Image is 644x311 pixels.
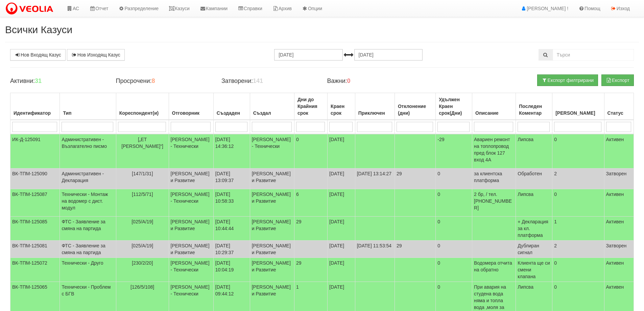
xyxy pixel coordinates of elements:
[10,169,60,189] td: ВК-ТПМ-125090
[347,77,351,84] b: 0
[10,189,60,217] td: ВК-ТПМ-125087
[604,258,634,282] td: Активен
[116,78,211,85] h4: Просрочени:
[395,169,435,189] td: 29
[294,93,327,120] th: Дни до Крайния срок: No sort applied, activate to apply an ascending sort
[60,241,116,258] td: ФТС - Заявление за смяна на партида
[116,93,169,120] th: Кореспондент(и): No sort applied, activate to apply an ascending sort
[213,258,250,282] td: [DATE] 10:04:19
[474,108,514,118] div: Описание
[296,260,302,266] span: 29
[213,189,250,217] td: [DATE] 10:58:33
[327,78,422,85] h4: Важни:
[357,108,393,118] div: Приключен
[355,93,395,120] th: Приключен: No sort applied, activate to apply an ascending sort
[169,134,213,169] td: [PERSON_NAME] - Технически
[213,241,250,258] td: [DATE] 10:29:37
[474,191,514,211] p: 2 бр, / тел. [PHONE_NUMBER]
[130,284,154,290] span: [126/5/108]
[355,241,395,258] td: [DATE] 11:53:54
[436,93,472,120] th: Удължен Краен срок(Дни): No sort applied, activate to apply an ascending sort
[554,108,602,118] div: [PERSON_NAME]
[604,217,634,241] td: Активен
[62,108,114,118] div: Тип
[437,95,470,118] div: Удължен Краен срок(Дни)
[169,93,213,120] th: Отговорник: No sort applied, activate to apply an ascending sort
[518,171,542,176] span: Обработен
[169,241,213,258] td: [PERSON_NAME] и Развитие
[552,169,604,189] td: 2
[10,49,66,61] a: Нов Входящ Казус
[60,217,116,241] td: ФТС - Заявление за смяна на партида
[60,169,116,189] td: Административен - Декларация
[296,219,302,224] span: 29
[436,189,472,217] td: 0
[60,258,116,282] td: Технически - Друго
[518,137,533,142] span: Липсва
[10,217,60,241] td: ВК-ТПМ-125085
[518,260,550,279] span: Клиента ще си смени клапана
[5,2,56,16] img: VeoliaLogo.png
[552,241,604,258] td: 2
[296,95,326,118] div: Дни до Крайния срок
[328,169,355,189] td: [DATE]
[60,93,116,120] th: Тип: No sort applied, activate to apply an ascending sort
[328,241,355,258] td: [DATE]
[328,217,355,241] td: [DATE]
[436,169,472,189] td: 0
[213,93,250,120] th: Създаден: No sort applied, activate to apply an ascending sort
[132,171,153,176] span: [147/1/31]
[67,49,125,61] a: Нов Изходящ Казус
[169,169,213,189] td: [PERSON_NAME] и Развитие
[518,192,533,197] span: Липсва
[328,258,355,282] td: [DATE]
[436,241,472,258] td: 0
[474,260,514,273] p: Водомера отчита на обратно
[132,243,153,248] span: [025/А/19]
[250,169,294,189] td: [PERSON_NAME] и Развитие
[395,241,435,258] td: 29
[296,192,299,197] span: 6
[552,217,604,241] td: 1
[132,260,153,266] span: [230/2/20]
[132,192,153,197] span: [112/5/71]
[516,93,552,120] th: Последен Коментар: No sort applied, activate to apply an ascending sort
[518,284,533,290] span: Липсва
[601,74,634,86] button: Експорт
[604,169,634,189] td: Затворен
[436,217,472,241] td: 0
[250,134,294,169] td: [PERSON_NAME] - Технически
[253,77,263,84] b: 141
[221,78,317,85] h4: Затворени:
[604,134,634,169] td: Активен
[10,241,60,258] td: ВК-ТПМ-125081
[118,108,167,118] div: Кореспондент(и)
[474,170,514,184] p: за клиентска платформа
[10,93,60,120] th: Идентификатор: No sort applied, activate to apply an ascending sort
[553,49,634,61] input: Търсене по Идентификатор, Бл/Вх/Ап, Тип, Описание, Моб. Номер, Имейл, Файл, Коментар,
[151,77,155,84] b: 8
[213,134,250,169] td: [DATE] 14:36:12
[60,189,116,217] td: Технически - Монтаж на водомер с дист. модул
[250,93,294,120] th: Създал: No sort applied, activate to apply an ascending sort
[60,134,116,169] td: Административен - Възлагателно писмо
[355,169,395,189] td: [DATE] 13:14:27
[604,93,634,120] th: Статус: No sort applied, activate to apply an ascending sort
[132,219,153,224] span: [025/А/19]
[472,93,516,120] th: Описание: No sort applied, activate to apply an ascending sort
[250,189,294,217] td: [PERSON_NAME] и Развитие
[250,241,294,258] td: [PERSON_NAME] и Развитие
[518,102,550,118] div: Последен Коментар
[296,284,299,290] span: 1
[329,102,353,118] div: Краен срок
[169,258,213,282] td: [PERSON_NAME] - Технически
[552,93,604,120] th: Брой Файлове: No sort applied, activate to apply an ascending sort
[10,258,60,282] td: ВК-ТПМ-125072
[169,189,213,217] td: [PERSON_NAME] - Технически
[296,137,299,142] span: 0
[213,169,250,189] td: [DATE] 13:09:37
[121,137,163,149] span: [„ЕТ [PERSON_NAME]“]
[604,241,634,258] td: Затворен
[395,93,435,120] th: Отклонение (дни): No sort applied, activate to apply an ascending sort
[436,134,472,169] td: -29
